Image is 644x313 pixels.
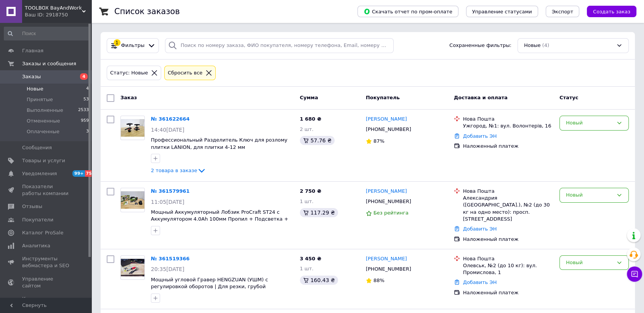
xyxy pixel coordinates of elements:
span: Сумма [300,95,318,100]
span: Управление статусами [472,9,532,15]
a: № 361579961 [151,188,190,194]
span: 88% [373,278,384,283]
div: Статус: Новые [109,69,149,77]
span: Экспорт [552,9,573,15]
span: 2 шт. [300,126,314,132]
span: 1 680 ₴ [300,116,321,122]
span: [PHONE_NUMBER] [366,126,411,132]
a: [PERSON_NAME] [366,188,407,195]
img: Фото товару [121,119,144,137]
span: Показатели работы компании [22,183,70,197]
span: 2 товара в заказе [151,168,197,173]
img: Фото товару [121,191,144,209]
a: № 361519366 [151,256,190,261]
span: Без рейтинга [373,210,409,216]
a: Добавить ЭН [463,279,497,285]
div: Нова Пошта [463,255,553,262]
a: Фото товару [120,116,145,140]
div: Наложенный платеж [463,143,553,150]
a: [PERSON_NAME] [366,255,407,263]
span: Заказ [120,95,137,100]
span: 1 шт. [300,198,314,204]
span: Принятые [27,96,53,103]
span: Сообщения [22,144,52,151]
button: Экспорт [546,6,579,17]
span: Оплаченные [27,128,59,135]
span: 20:35[DATE] [151,266,184,272]
span: 1 шт. [300,266,314,271]
span: Каталог ProSale [22,229,63,236]
input: Поиск по номеру заказа, ФИО покупателя, номеру телефона, Email, номеру накладной [165,38,394,53]
a: [PERSON_NAME] [366,116,407,123]
span: Фильтры [121,42,145,49]
span: 2533 [78,107,89,114]
span: Покупатели [22,216,53,223]
div: Ужгород, №1: вул. Волонтерів, 16 [463,123,553,129]
div: Новый [566,119,613,127]
span: Отмененные [27,118,60,124]
h1: Список заказов [114,7,180,16]
div: Нова Пошта [463,188,553,195]
div: Наложенный платеж [463,236,553,243]
input: Поиск [4,27,90,40]
div: Александрия ([GEOGRAPHIC_DATA].), №2 (до 30 кг на одно место): просп. [STREET_ADDRESS] [463,195,553,223]
span: Отзывы [22,203,42,210]
span: Доставка и оплата [454,95,508,100]
div: Нова Пошта [463,116,553,123]
span: Сохраненные фильтры: [449,42,511,49]
span: 11:05[DATE] [151,199,184,205]
span: 3 450 ₴ [300,256,321,261]
a: Фото товару [120,188,145,212]
span: [PHONE_NUMBER] [366,266,411,272]
span: 3 [86,128,89,135]
div: 57.76 ₴ [300,136,335,145]
span: Кошелек компании [22,295,70,309]
img: Фото товару [121,259,144,277]
span: 99+ [72,170,85,177]
button: Чат с покупателем [627,266,642,282]
span: Главная [22,47,43,54]
button: Скачать отчет по пром-оплате [357,6,458,17]
div: Новый [566,259,613,267]
span: Выполненные [27,107,63,114]
span: 4 [80,73,88,80]
span: 4 [86,86,89,92]
span: Покупатель [366,95,400,100]
span: Заказы [22,73,41,80]
span: 87% [373,138,384,144]
a: № 361622664 [151,116,190,122]
div: Ваш ID: 2918750 [25,11,91,18]
span: Аналитика [22,242,50,249]
button: Создать заказ [587,6,636,17]
a: Добавить ЭН [463,226,497,232]
div: 160.43 ₴ [300,276,338,285]
span: 2 750 ₴ [300,188,321,194]
a: Фото товару [120,255,145,280]
span: Управление сайтом [22,276,70,289]
span: Создать заказ [593,9,630,15]
a: Профессиональный Разделитель Ключ для розлому плитки LANION, для плитки 4-12 мм [151,137,287,150]
a: Мощный Аккумуляторный Лобзик ProCraft ST24 c Аккумулятором 4.0Ah 100мм Пропил + Подсветка + Сдув ... [151,209,288,229]
button: Управление статусами [466,6,538,17]
a: Добавить ЭН [463,133,497,139]
span: Новые [524,42,541,49]
span: 14:40[DATE] [151,127,184,133]
span: 53 [83,96,89,103]
span: Уведомления [22,170,57,177]
a: 2 товара в заказе [151,168,206,173]
span: 75 [85,170,94,177]
div: Олевськ, №2 (до 10 кг): вул. Промислова, 1 [463,262,553,276]
span: TOOLBOX BayAndWork [25,5,82,11]
div: 117.29 ₴ [300,208,338,217]
span: Инструменты вебмастера и SEO [22,255,70,269]
div: 1 [114,39,120,46]
div: Сбросить все [166,69,204,77]
span: Скачать отчет по пром-оплате [364,8,452,15]
a: Мощный угловой Гравер HENGZUAN (УШМ) с регулировкой оборотов | Для резки, грубой обработки, шлифовки [151,277,268,297]
span: Статус [559,95,578,100]
span: [PHONE_NUMBER] [366,198,411,204]
span: Новые [27,86,43,92]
